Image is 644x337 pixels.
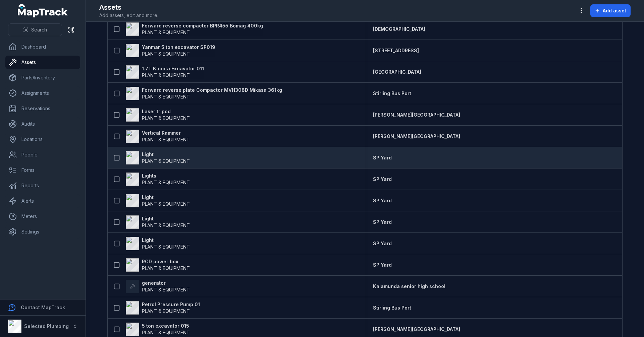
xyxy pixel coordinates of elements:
[373,326,460,332] span: [PERSON_NAME][GEOGRAPHIC_DATA]
[142,51,190,57] span: PLANT & EQUIPMENT
[142,151,190,158] strong: Light
[373,176,392,182] span: SP Yard
[373,305,411,311] a: Stirling Bus Port
[142,173,190,179] strong: Lights
[373,176,392,183] a: SP Yard
[373,112,460,118] span: [PERSON_NAME][GEOGRAPHIC_DATA]
[142,158,190,164] span: PLANT & EQUIPMENT
[373,198,392,203] span: SP Yard
[373,262,392,268] span: SP Yard
[373,283,445,289] span: Kalamunda senior high school
[142,237,190,244] strong: Light
[142,115,190,121] span: PLANT & EQUIPMENT
[21,305,65,310] strong: Contact MapTrack
[373,133,460,139] span: [PERSON_NAME][GEOGRAPHIC_DATA]
[373,69,421,75] a: [GEOGRAPHIC_DATA]
[5,225,80,239] a: Settings
[142,108,190,115] strong: Laser tripod
[373,283,445,290] a: Kalamunda senior high school
[18,4,68,17] a: MapTrack
[373,219,392,225] a: SP Yard
[126,87,282,100] a: Forward reverse plate Compactor MVH308D Mikasa 361kgPLANT & EQUIPMENT
[373,154,392,161] a: SP Yard
[373,69,421,75] span: [GEOGRAPHIC_DATA]
[142,215,190,222] strong: Light
[373,48,419,53] span: [STREET_ADDRESS]
[373,219,392,225] span: SP Yard
[373,90,411,96] span: Stirling Bus Port
[142,301,200,308] strong: Petrol Pressure Pump 01
[373,112,460,118] a: [PERSON_NAME][GEOGRAPHIC_DATA]
[142,330,190,335] span: PLANT & EQUIPMENT
[5,210,80,223] a: Meters
[5,102,80,115] a: Reservations
[126,173,190,186] a: LightsPLANT & EQUIPMENT
[142,201,190,207] span: PLANT & EQUIPMENT
[142,44,215,51] strong: Yanmar 5 ton excavator SP019
[5,86,80,100] a: Assignments
[5,71,80,84] a: Parts/Inventory
[5,163,80,177] a: Forms
[24,323,69,329] strong: Selected Plumbing
[126,237,190,250] a: LightPLANT & EQUIPMENT
[142,280,190,286] strong: generator
[142,258,190,265] strong: RCD power box
[31,26,47,33] span: Search
[142,137,190,142] span: PLANT & EQUIPMENT
[126,280,190,293] a: generatorPLANT & EQUIPMENT
[142,323,190,329] strong: 5 ton excavator 015
[142,222,190,228] span: PLANT & EQUIPMENT
[603,7,626,14] span: Add asset
[373,47,419,54] a: [STREET_ADDRESS]
[373,326,460,333] a: [PERSON_NAME][GEOGRAPHIC_DATA]
[142,87,282,93] strong: Forward reverse plate Compactor MVH308D Mikasa 361kg
[373,26,425,32] a: [DEMOGRAPHIC_DATA]
[5,148,80,161] a: People
[142,65,204,72] strong: 1.7T Kubota Excavator 011
[142,72,190,78] span: PLANT & EQUIPMENT
[373,155,392,160] span: SP Yard
[5,194,80,208] a: Alerts
[142,22,263,29] strong: Forward reverse compactor BPR455 Bomag 400kg
[142,180,190,185] span: PLANT & EQUIPMENT
[126,215,190,229] a: LightPLANT & EQUIPMENT
[126,151,190,164] a: LightPLANT & EQUIPMENT
[142,287,190,292] span: PLANT & EQUIPMENT
[126,44,215,57] a: Yanmar 5 ton excavator SP019PLANT & EQUIPMENT
[373,241,392,246] span: SP Yard
[126,301,200,315] a: Petrol Pressure Pump 01PLANT & EQUIPMENT
[99,3,158,12] h2: Assets
[373,240,392,247] a: SP Yard
[126,258,190,272] a: RCD power boxPLANT & EQUIPMENT
[142,244,190,250] span: PLANT & EQUIPMENT
[142,29,190,35] span: PLANT & EQUIPMENT
[373,197,392,204] a: SP Yard
[99,12,158,19] span: Add assets, edit and more.
[126,130,190,143] a: Vertical RammerPLANT & EQUIPMENT
[142,94,190,99] span: PLANT & EQUIPMENT
[142,194,190,201] strong: Light
[5,179,80,192] a: Reports
[142,130,190,136] strong: Vertical Rammer
[126,323,190,336] a: 5 ton excavator 015PLANT & EQUIPMENT
[142,265,190,271] span: PLANT & EQUIPMENT
[5,40,80,54] a: Dashboard
[373,133,460,140] a: [PERSON_NAME][GEOGRAPHIC_DATA]
[8,23,62,36] button: Search
[126,65,204,79] a: 1.7T Kubota Excavator 011PLANT & EQUIPMENT
[5,117,80,131] a: Audits
[126,194,190,207] a: LightPLANT & EQUIPMENT
[373,90,411,97] a: Stirling Bus Port
[5,133,80,146] a: Locations
[590,4,631,17] button: Add asset
[126,108,190,122] a: Laser tripodPLANT & EQUIPMENT
[126,22,263,36] a: Forward reverse compactor BPR455 Bomag 400kgPLANT & EQUIPMENT
[373,305,411,311] span: Stirling Bus Port
[5,56,80,69] a: Assets
[142,308,190,314] span: PLANT & EQUIPMENT
[373,262,392,268] a: SP Yard
[373,26,425,32] span: [DEMOGRAPHIC_DATA]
